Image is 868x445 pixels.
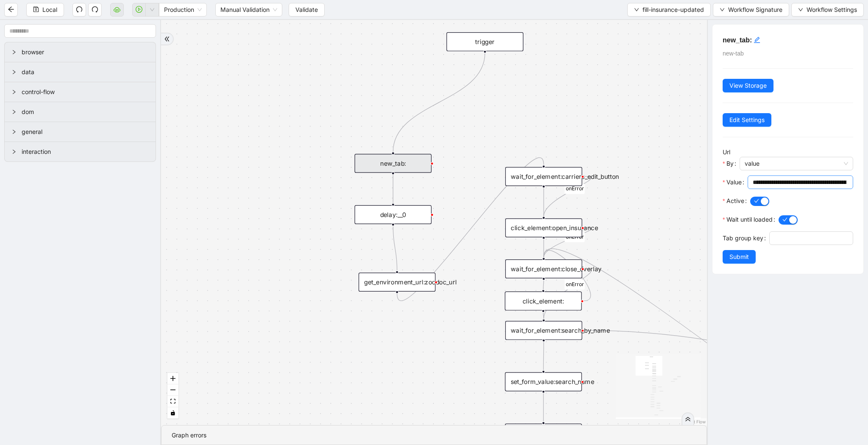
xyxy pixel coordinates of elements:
g: Edge from wait_for_element:carriers_edit_button to click_element:open_insurance [544,176,591,216]
span: right [11,149,17,154]
span: Workflow Signature [728,5,782,14]
span: arrow-left [8,6,14,13]
button: fit view [167,396,178,407]
div: dom [5,102,156,122]
div: trigger [446,32,523,51]
span: redo [92,6,98,13]
g: Edge from click_element:open_insurance to wait_for_element:close_overlay [544,228,591,257]
span: save [33,6,39,12]
span: down [798,7,803,12]
span: View Storage [729,81,767,90]
div: click_element:open_insurance [505,218,582,237]
div: wait_for_element:search_by_name [505,321,582,340]
div: data [5,62,156,82]
button: undo [72,3,86,17]
button: saveLocal [26,3,64,17]
div: new_tab: [355,154,432,173]
g: Edge from get_environment_url:zocdoc_url to wait_for_element:carriers_edit_button [397,158,544,301]
div: interaction [5,142,156,161]
div: get_environment_url:zocdoc_url [359,273,436,292]
span: double-right [685,416,691,422]
div: set_form_value:search_name [505,372,582,391]
button: View Storage [723,79,773,92]
span: Value [726,178,742,187]
span: play-circle [136,6,142,13]
div: delay:__0 [355,205,432,224]
button: play-circle [132,3,146,17]
button: Submit [723,250,756,264]
span: control-flow [22,87,149,97]
span: Active [726,196,744,206]
label: Url [723,148,730,156]
span: interaction [22,147,149,156]
g: Edge from delay:__0 to get_environment_url:zocdoc_url [393,226,397,270]
button: downWorkflow Signature [713,3,789,17]
div: Graph errors [172,431,696,440]
div: click to edit id [754,35,760,45]
span: Submit [729,252,749,261]
span: Validate [295,5,318,14]
span: Edit Settings [729,115,765,125]
span: dom [22,107,149,117]
button: redo [88,3,102,17]
span: cloud-server [114,6,120,13]
span: new-tab [723,50,744,57]
span: fill-insurance-updated [643,5,704,14]
button: down [145,3,159,17]
span: general [22,127,149,136]
g: Edge from click_element: to wait_for_element:close_overlay [544,250,591,301]
div: wait_for_element:close_overlay [505,259,582,278]
span: Tab group key [723,234,763,243]
div: delay: [505,423,582,442]
button: toggle interactivity [167,407,178,419]
span: data [22,67,149,77]
span: browser [22,47,149,57]
span: right [11,129,17,134]
span: down [150,7,155,12]
span: Workflow Settings [807,5,857,14]
div: click_element: [505,292,582,311]
span: right [11,70,17,75]
span: undo [76,6,83,13]
span: down [720,7,725,12]
div: wait_for_element:carriers_edit_button [505,167,582,186]
span: edit [754,36,760,43]
div: control-flow [5,82,156,102]
span: right [11,109,17,114]
button: downWorkflow Settings [791,3,864,17]
g: Edge from trigger to new_tab: [393,53,485,152]
span: right [11,50,17,55]
span: Local [42,5,57,14]
button: Edit Settings [723,113,771,127]
button: arrow-left [4,3,18,17]
span: By [726,159,734,168]
button: downfill-insurance-updated [627,3,711,17]
span: down [634,7,639,12]
span: Production [164,3,202,16]
span: right [11,89,17,95]
span: double-right [164,36,170,42]
button: zoom in [167,373,178,384]
div: general [5,122,156,142]
button: Validate [289,3,325,17]
span: Wait until loaded [726,215,773,224]
div: browser [5,42,156,62]
button: cloud-server [110,3,124,17]
button: zoom out [167,384,178,396]
h5: new_tab: [723,35,853,45]
span: Manual Validation [220,3,277,16]
span: value [745,157,848,170]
